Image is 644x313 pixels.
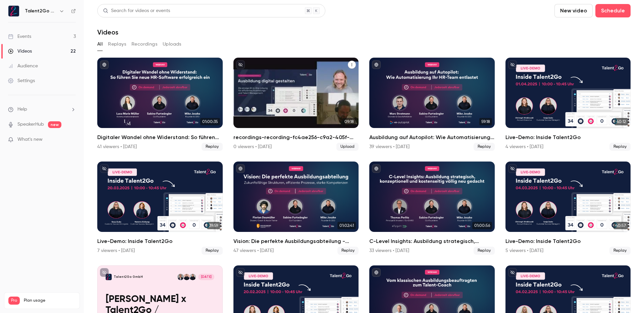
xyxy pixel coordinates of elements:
[97,162,223,255] li: Live-Demo: Inside Talent2Go
[613,222,628,229] span: 40:57
[97,58,223,151] a: 01:00:35Digitaler Wandel ohne Widerstand: So führen Sie neue HR-Software erfolgreich ein41 viewer...
[183,274,190,280] img: Sabine Furtwängler
[508,268,517,277] button: unpublished
[505,162,631,255] li: Live-Demo: Inside Talent2Go
[505,237,631,245] h2: Live-Demo: Inside Talent2Go
[17,121,44,128] a: SpeakerHub
[97,39,103,50] button: All
[97,237,223,245] h2: Live-Demo: Inside Talent2Go
[17,106,27,113] span: Help
[595,4,631,17] button: Schedule
[17,136,43,143] span: What's new
[505,58,631,151] a: 40:12Live-Demo: Inside Talent2Go4 viewers • [DATE]Replay
[8,33,31,40] div: Events
[108,39,126,50] button: Replays
[233,237,359,245] h2: Vision: Die perfekte Ausbildungsabteilung - Zukunftsfähige Strukturen, effiziente Prozesse, stark...
[202,247,223,255] span: Replay
[505,162,631,255] a: 40:57Live-Demo: Inside Talent2Go5 viewers • [DATE]Replay
[103,7,170,14] div: Search for videos or events
[505,133,631,141] h2: Live-Demo: Inside Talent2Go
[233,143,272,150] div: 0 viewers • [DATE]
[190,274,196,280] img: Mike Joszko
[8,63,38,69] div: Audience
[97,58,223,151] li: Digitaler Wandel ohne Widerstand: So führen Sie neue HR-Software erfolgreich ein
[8,48,32,55] div: Videos
[337,222,356,229] span: 01:02:41
[342,118,356,125] span: 09:18
[369,143,410,150] div: 39 viewers • [DATE]
[369,237,495,245] h2: C-Level Insights: Ausbildung strategisch, konzeptionell und kostenseitig völlig neu gedacht 💡📊
[508,60,517,69] button: unpublished
[505,58,631,151] li: Live-Demo: Inside Talent2Go
[372,164,381,173] button: published
[24,298,75,303] span: Plan usage
[614,118,628,125] span: 40:12
[8,77,35,84] div: Settings
[100,60,109,69] button: published
[233,162,359,255] a: 01:02:41Vision: Die perfekte Ausbildungsabteilung - Zukunftsfähige Strukturen, effiziente Prozess...
[8,106,76,113] li: help-dropdown-opener
[8,297,20,305] span: Pro
[207,222,220,229] span: 39:59
[233,133,359,141] h2: recordings-recording-fc4ae256-c9a2-405f-80e2-357b25590c2c
[163,39,181,50] button: Uploads
[369,133,495,141] h2: Ausbildung auf Autopilot: Wie Automatisierung Ihr HR-Team entlastet ⚙️
[202,143,223,151] span: Replay
[100,164,109,173] button: unpublished
[200,118,220,125] span: 01:00:35
[369,58,495,151] a: 59:18Ausbildung auf Autopilot: Wie Automatisierung Ihr HR-Team entlastet ⚙️39 viewers • [DATE]Replay
[236,268,245,277] button: unpublished
[474,247,495,255] span: Replay
[233,162,359,255] li: Vision: Die perfekte Ausbildungsabteilung - Zukunftsfähige Strukturen, effiziente Prozesse, stark...
[609,247,631,255] span: Replay
[505,143,543,150] div: 4 viewers • [DATE]
[369,162,495,255] a: 01:00:56C-Level Insights: Ausbildung strategisch, konzeptionell und kostenseitig völlig neu gedac...
[233,247,274,254] div: 47 viewers • [DATE]
[97,247,135,254] div: 7 viewers • [DATE]
[198,274,214,280] span: [DATE]
[609,143,631,151] span: Replay
[25,8,56,14] h6: Talent2Go GmbH
[233,58,359,151] li: recordings-recording-fc4ae256-c9a2-405f-80e2-357b25590c2c
[97,28,118,36] h1: Videos
[369,58,495,151] li: Ausbildung auf Autopilot: Wie Automatisierung Ihr HR-Team entlastet ⚙️
[479,118,492,125] span: 59:18
[8,6,19,16] img: Talent2Go GmbH
[48,121,61,128] span: new
[233,58,359,151] a: 09:18recordings-recording-fc4ae256-c9a2-405f-80e2-357b25590c2c0 viewers • [DATE]Upload
[472,222,492,229] span: 01:00:56
[372,60,381,69] button: published
[97,143,137,150] div: 41 viewers • [DATE]
[177,274,183,280] img: Thomas Perlitz
[369,162,495,255] li: C-Level Insights: Ausbildung strategisch, konzeptionell und kostenseitig völlig neu gedacht 💡📊
[97,4,631,309] section: Videos
[100,268,109,277] button: unpublished
[554,4,593,17] button: New video
[106,274,112,280] img: Thomas x Talent2Go / Technikcheck
[508,164,517,173] button: unpublished
[337,247,359,255] span: Replay
[369,247,409,254] div: 33 viewers • [DATE]
[131,39,157,50] button: Recordings
[336,143,359,151] span: Upload
[505,247,543,254] div: 5 viewers • [DATE]
[114,275,143,279] p: Talent2Go GmbH
[236,164,245,173] button: published
[97,133,223,141] h2: Digitaler Wandel ohne Widerstand: So führen Sie neue HR-Software erfolgreich ein
[236,60,245,69] button: unpublished
[474,143,495,151] span: Replay
[97,162,223,255] a: 39:59Live-Demo: Inside Talent2Go7 viewers • [DATE]Replay
[372,268,381,277] button: published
